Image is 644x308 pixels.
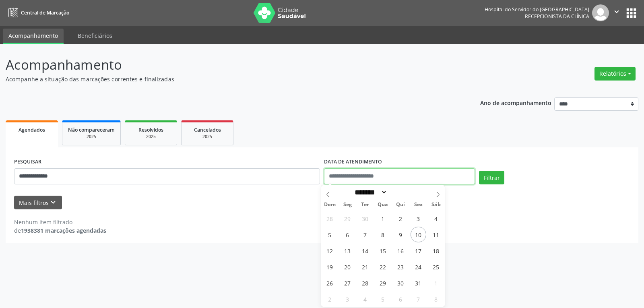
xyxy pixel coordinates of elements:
label: DATA DE ATENDIMENTO [324,156,382,168]
span: Outubro 26, 2025 [322,275,338,291]
span: Setembro 28, 2025 [322,211,338,226]
span: Outubro 1, 2025 [375,211,391,226]
span: Novembro 5, 2025 [375,291,391,307]
strong: 1938381 marcações agendadas [21,227,106,234]
i: keyboard_arrow_down [49,198,58,207]
span: Outubro 13, 2025 [340,243,355,258]
span: Outubro 31, 2025 [411,275,426,291]
i:  [612,7,621,16]
span: Outubro 17, 2025 [411,243,426,258]
label: PESQUISAR [14,156,41,168]
div: Nenhum item filtrado [14,218,106,226]
span: Outubro 5, 2025 [322,227,338,242]
button: apps [624,6,638,20]
span: Novembro 6, 2025 [393,291,409,307]
button: Relatórios [594,67,636,81]
span: Outubro 30, 2025 [393,275,409,291]
a: Central de Marcação [6,6,69,19]
span: Novembro 3, 2025 [340,291,355,307]
span: Setembro 29, 2025 [340,211,355,226]
span: Resolvidos [138,126,163,133]
span: Outubro 15, 2025 [375,243,391,258]
select: Month [352,188,388,196]
span: Ter [356,202,374,207]
p: Acompanhe a situação das marcações correntes e finalizadas [6,75,448,83]
a: Beneficiários [72,29,118,43]
span: Outubro 19, 2025 [322,259,338,275]
div: 2025 [187,134,227,140]
span: Dom [321,202,339,207]
span: Não compareceram [68,126,115,133]
span: Outubro 2, 2025 [393,211,409,226]
p: Acompanhamento [6,55,448,75]
img: img [592,4,609,21]
span: Setembro 30, 2025 [357,211,373,226]
span: Agendados [19,126,45,133]
button:  [609,4,624,21]
button: Filtrar [479,171,504,184]
span: Outubro 4, 2025 [428,211,444,226]
span: Outubro 18, 2025 [428,243,444,258]
span: Outubro 9, 2025 [393,227,409,242]
span: Sáb [427,202,445,207]
span: Outubro 20, 2025 [340,259,355,275]
span: Outubro 6, 2025 [340,227,355,242]
span: Outubro 8, 2025 [375,227,391,242]
span: Novembro 8, 2025 [428,291,444,307]
span: Seg [339,202,356,207]
div: 2025 [131,134,171,140]
span: Outubro 23, 2025 [393,259,409,275]
div: Hospital do Servidor do [GEOGRAPHIC_DATA] [485,6,589,13]
p: Ano de acompanhamento [480,97,551,107]
span: Sex [409,202,427,207]
span: Recepcionista da clínica [525,13,589,20]
span: Novembro 1, 2025 [428,275,444,291]
span: Outubro 28, 2025 [357,275,373,291]
div: de [14,226,106,235]
input: Year [387,188,414,196]
span: Qui [392,202,409,207]
span: Cancelados [194,126,221,133]
span: Outubro 22, 2025 [375,259,391,275]
span: Novembro 4, 2025 [357,291,373,307]
span: Outubro 10, 2025 [411,227,426,242]
span: Outubro 12, 2025 [322,243,338,258]
span: Outubro 24, 2025 [411,259,426,275]
a: Acompanhamento [3,29,64,44]
span: Outubro 25, 2025 [428,259,444,275]
span: Outubro 16, 2025 [393,243,409,258]
span: Outubro 14, 2025 [357,243,373,258]
span: Outubro 11, 2025 [428,227,444,242]
button: Mais filtroskeyboard_arrow_down [14,196,62,210]
span: Outubro 21, 2025 [357,259,373,275]
span: Qua [374,202,392,207]
span: Novembro 2, 2025 [322,291,338,307]
span: Outubro 3, 2025 [411,211,426,226]
span: Outubro 27, 2025 [340,275,355,291]
span: Central de Marcação [21,9,69,16]
span: Outubro 29, 2025 [375,275,391,291]
span: Outubro 7, 2025 [357,227,373,242]
span: Novembro 7, 2025 [411,291,426,307]
div: 2025 [68,134,115,140]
